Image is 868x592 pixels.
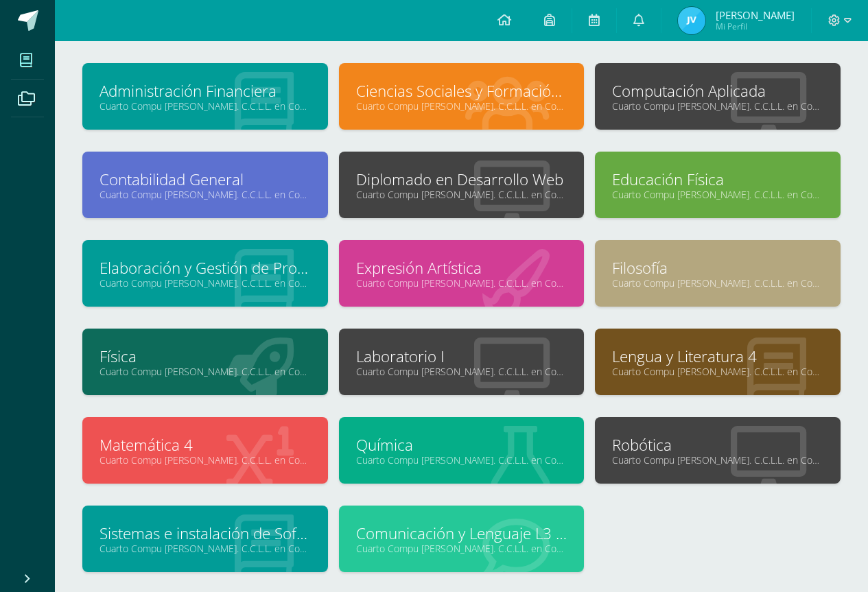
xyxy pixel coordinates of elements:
[99,188,311,201] a: Cuarto Compu [PERSON_NAME]. C.C.L.L. en Computación "A"
[99,99,311,113] a: Cuarto Compu [PERSON_NAME]. C.C.L.L. en Computación "A"
[356,188,567,201] a: Cuarto Compu [PERSON_NAME]. C.C.L.L. en Computación "A"
[99,434,311,455] a: Matemática 4
[612,188,823,201] a: Cuarto Compu [PERSON_NAME]. C.C.L.L. en Computación "A"
[356,523,567,544] a: Comunicación y Lenguaje L3 Inglés
[99,365,311,378] a: Cuarto Compu [PERSON_NAME]. C.C.L.L. en Computación "A"
[99,257,311,279] a: Elaboración y Gestión de Proyectos
[356,365,567,378] a: Cuarto Compu [PERSON_NAME]. C.C.L.L. en Computación "A"
[99,276,311,289] a: Cuarto Compu [PERSON_NAME]. C.C.L.L. en Computación "A"
[356,276,567,289] a: Cuarto Compu [PERSON_NAME]. C.C.L.L. en Computación "A"
[356,346,567,367] a: Laboratorio I
[612,80,823,102] a: Computación Aplicada
[99,80,311,102] a: Administración Financiera
[356,434,567,455] a: Química
[356,169,567,190] a: Diplomado en Desarrollo Web
[356,542,567,555] a: Cuarto Compu [PERSON_NAME]. C.C.L.L. en Computación "Level 2 A"
[356,80,567,102] a: Ciencias Sociales y Formación Ciudadana
[356,99,567,113] a: Cuarto Compu [PERSON_NAME]. C.C.L.L. en Computación "A"
[99,453,311,466] a: Cuarto Compu [PERSON_NAME]. C.C.L.L. en Computación "A"
[612,99,823,113] a: Cuarto Compu [PERSON_NAME]. C.C.L.L. en Computación "A"
[612,434,823,455] a: Robótica
[356,257,567,279] a: Expresión Artística
[99,523,311,544] a: Sistemas e instalación de Software
[612,276,823,289] a: Cuarto Compu [PERSON_NAME]. C.C.L.L. en Computación "A"
[612,365,823,378] a: Cuarto Compu [PERSON_NAME]. C.C.L.L. en Computación "A"
[716,8,795,22] span: [PERSON_NAME]
[612,453,823,466] a: Cuarto Compu [PERSON_NAME]. C.C.L.L. en Computación "A"
[716,21,795,32] span: Mi Perfil
[612,169,823,190] a: Educación Física
[99,346,311,367] a: Física
[612,346,823,367] a: Lengua y Literatura 4
[99,542,311,555] a: Cuarto Compu [PERSON_NAME]. C.C.L.L. en Computación "A"
[99,169,311,190] a: Contabilidad General
[356,453,567,466] a: Cuarto Compu [PERSON_NAME]. C.C.L.L. en Computación "A"
[678,7,705,34] img: 0edbb7f1b5ed660522841b85fd4d92f8.png
[612,257,823,279] a: Filosofía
